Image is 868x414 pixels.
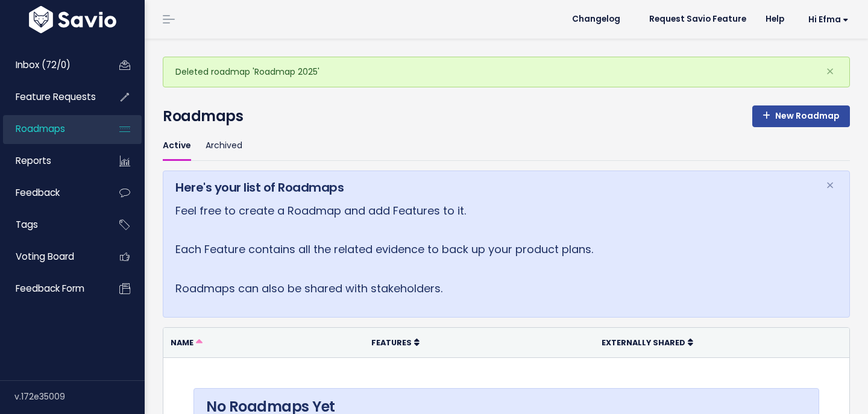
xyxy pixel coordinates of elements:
button: Close [814,57,846,86]
a: Voting Board [3,243,100,271]
span: Changelog [572,15,620,24]
span: Reports [16,154,51,167]
div: Deleted roadmap 'Roadmap 2025' [163,57,850,87]
img: logo-white.9d6f32f41409.svg [26,6,119,33]
span: Tags [16,218,38,231]
span: Externally Shared [602,337,685,348]
a: Externally Shared [602,336,693,348]
h4: Roadmaps [163,105,850,127]
a: Request Savio Feature [640,10,756,28]
span: × [826,61,834,81]
h5: Here's your list of Roadmaps [175,178,811,196]
a: Name [171,336,203,348]
span: Name [171,337,193,348]
div: v.172e35009 [14,381,145,412]
a: Roadmaps [3,115,100,143]
span: × [826,175,834,195]
p: Feel free to create a Roadmap and add Features to it. Each Feature contains all the related evide... [175,201,811,299]
span: Features [371,337,412,348]
a: Feedback [3,179,100,207]
a: New Roadmap [752,105,850,127]
a: Feedback form [3,275,100,303]
a: Reports [3,147,100,175]
a: Hi Efma [794,10,858,29]
button: Close [814,171,846,200]
span: Hi Efma [808,15,849,24]
a: Inbox (72/0) [3,51,100,79]
a: Tags [3,211,100,239]
span: Feedback [16,186,60,199]
a: Feature Requests [3,83,100,111]
span: Feature Requests [16,90,96,103]
a: Help [756,10,794,28]
span: Voting Board [16,250,74,263]
a: Features [371,336,420,348]
span: Feedback form [16,282,84,295]
span: Roadmaps [16,122,65,135]
a: Archived [206,132,242,160]
a: Active [163,132,191,160]
span: Inbox (72/0) [16,58,71,71]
